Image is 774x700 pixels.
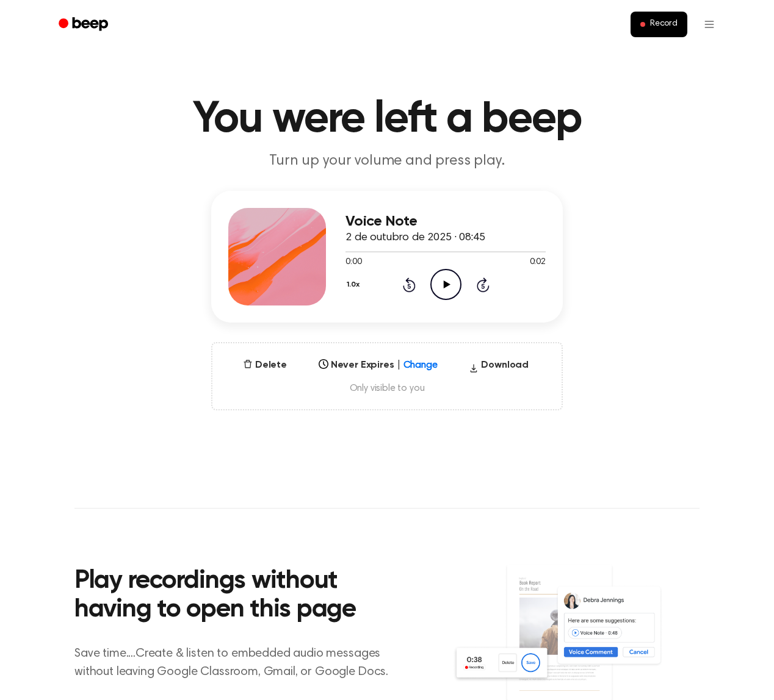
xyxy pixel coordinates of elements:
button: Download [464,358,533,377]
span: Only visible to you [227,382,547,395]
button: 1.0x [345,274,364,295]
button: Open menu [695,10,724,39]
button: Delete [238,358,292,373]
p: Save time....Create & listen to embedded audio messages without leaving Google Classroom, Gmail, ... [74,645,403,681]
a: Beep [50,13,119,37]
button: Record [631,12,687,37]
span: 2 de outubro de 2025 · 08:45 [345,232,485,243]
span: 0:02 [530,256,546,269]
h2: Play recordings without having to open this page [74,567,403,625]
h3: Voice Note [345,213,546,230]
span: 0:00 [345,256,361,269]
p: Turn up your volume and press play. [153,151,621,171]
h1: You were left a beep [74,98,700,141]
span: Record [650,19,678,30]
